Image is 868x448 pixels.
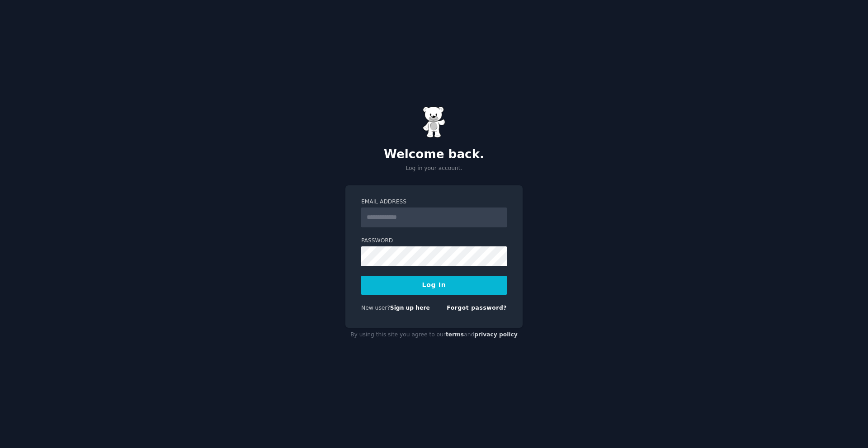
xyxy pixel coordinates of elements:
a: terms [446,331,464,338]
p: Log in your account. [345,165,523,173]
button: Log In [361,276,507,295]
h2: Welcome back. [345,147,523,162]
span: New user? [361,305,390,311]
label: Email Address [361,198,507,206]
div: By using this site you agree to our and [345,328,523,342]
label: Password [361,237,507,245]
a: Sign up here [390,305,430,311]
img: Gummy Bear [423,106,445,138]
a: Forgot password? [447,305,507,311]
a: privacy policy [474,331,518,338]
